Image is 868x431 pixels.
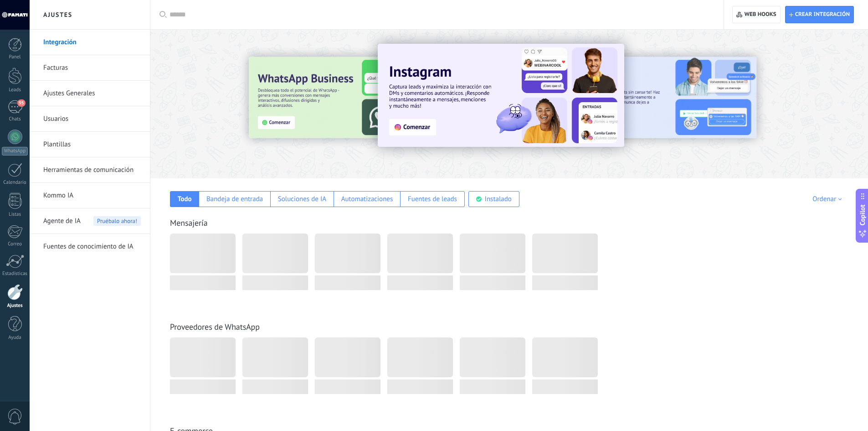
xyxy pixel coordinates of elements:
span: Web hooks [745,11,776,18]
div: Correo [2,241,28,247]
div: Instalado [485,195,512,203]
li: Herramientas de comunicación [30,157,150,183]
div: Fuentes de leads [408,195,457,203]
a: Kommo IA [43,183,141,208]
div: Soluciones de IA [278,195,326,203]
span: Copilot [858,204,867,225]
div: Todo [178,195,192,203]
div: Leads [2,87,28,93]
li: Ajustes Generales [30,81,150,106]
div: Bandeja de entrada [206,195,263,203]
span: Crear integración [795,11,850,18]
a: Agente de IAPruébalo ahora! [43,208,141,234]
div: Ajustes [2,303,28,309]
div: Chats [2,116,28,122]
div: Ordenar [812,195,845,203]
a: Usuarios [43,106,141,132]
span: 95 [17,99,25,107]
a: Proveedores de WhatsApp [170,322,260,332]
a: Mensajería [170,218,208,228]
li: Usuarios [30,106,150,132]
div: Calendario [2,180,28,186]
a: Ajustes Generales [43,81,141,106]
a: Herramientas de comunicación [43,157,141,183]
div: WhatsApp [2,147,28,156]
button: Web hooks [732,6,780,23]
li: Agente de IA [30,208,150,234]
li: Integración [30,30,150,55]
li: Fuentes de conocimiento de IA [30,234,150,259]
img: Slide 1 [378,44,624,147]
div: Panel [2,54,28,60]
li: Kommo IA [30,183,150,208]
div: Listas [2,212,28,218]
a: Fuentes de conocimiento de IA [43,234,141,260]
img: Slide 3 [249,57,443,138]
a: Integración [43,30,141,55]
a: Facturas [43,55,141,81]
span: Agente de IA [43,208,81,234]
li: Plantillas [30,132,150,157]
div: Ayuda [2,335,28,341]
div: Estadísticas [2,271,28,277]
a: Plantillas [43,132,141,157]
img: Slide 2 [562,57,756,138]
span: Pruébalo ahora! [93,216,141,226]
li: Facturas [30,55,150,81]
button: Crear integración [785,6,854,23]
div: Automatizaciones [341,195,393,203]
